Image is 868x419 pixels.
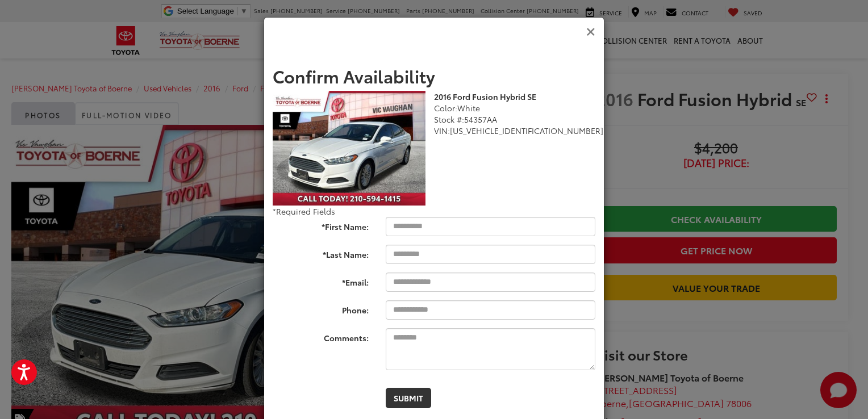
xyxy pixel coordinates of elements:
label: Phone: [264,300,377,316]
button: Submit [386,388,431,408]
span: 54357AA [464,114,497,125]
label: Comments: [264,328,377,343]
span: Stock #: [434,114,464,125]
h2: Confirm Availability [273,66,595,85]
label: *First Name: [264,217,377,232]
span: [US_VEHICLE_IDENTIFICATION_NUMBER] [450,125,603,136]
b: 2016 Ford Fusion Hybrid SE [434,91,536,102]
label: *Email: [264,273,377,288]
button: Close [586,25,595,38]
span: Color: [434,102,457,114]
label: *Last Name: [264,245,377,260]
span: *Required Fields [273,206,335,217]
span: White [457,102,480,114]
span: VIN: [434,125,450,136]
img: 2016 Ford Fusion Hybrid SE [273,91,425,206]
